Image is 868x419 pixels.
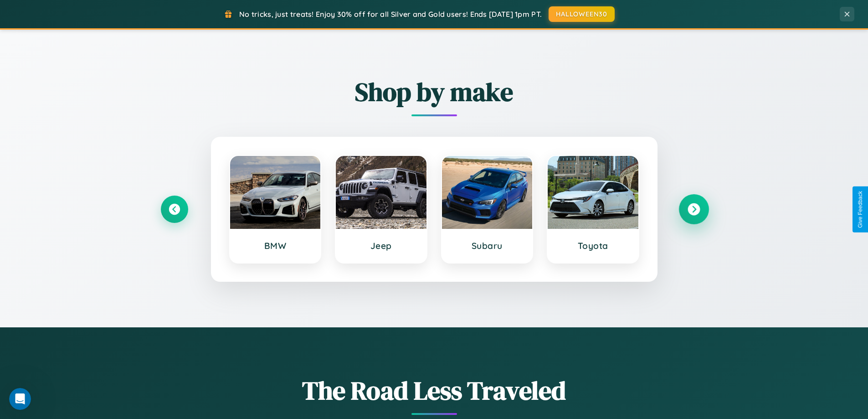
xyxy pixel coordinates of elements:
h3: Subaru [451,240,524,251]
h3: Toyota [557,240,629,251]
h1: The Road Less Traveled [161,373,708,408]
div: Give Feedback [857,191,863,228]
span: No tricks, just treats! Enjoy 30% off for all Silver and Gold users! Ends [DATE] 1pm PT. [239,10,542,19]
h3: Jeep [345,240,417,251]
h2: Shop by make [161,74,708,109]
button: HALLOWEEN30 [549,6,615,22]
h3: BMW [239,240,312,251]
iframe: Intercom live chat [9,388,31,410]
